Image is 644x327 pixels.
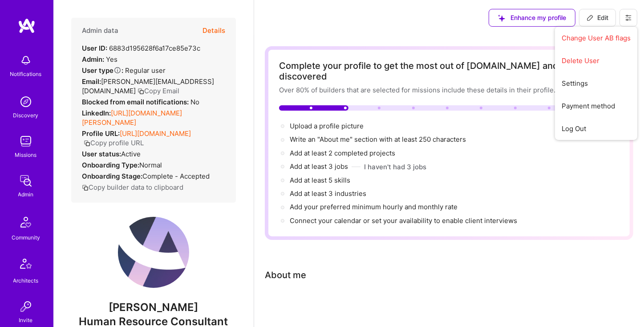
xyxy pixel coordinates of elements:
[364,162,426,171] button: I haven't had 3 jobs
[203,18,225,44] button: Details
[10,69,42,79] div: Notifications
[579,9,616,27] button: Edit
[555,117,637,140] button: Log Out
[82,44,107,52] strong: User ID:
[18,190,34,199] div: Admin
[498,15,505,22] i: icon SuggestedTeams
[279,60,619,82] div: Complete your profile to get the most out of [DOMAIN_NAME] and get discovered
[12,233,40,242] div: Community
[113,66,122,74] i: Help
[82,129,120,138] strong: Profile URL:
[13,111,39,120] div: Discovery
[290,216,517,225] span: Connect your calendar or set your availability to enable client interviews
[489,9,575,27] button: Enhance my profile
[82,109,182,127] a: [URL][DOMAIN_NAME][PERSON_NAME]
[19,315,33,325] div: Invite
[71,301,236,314] span: [PERSON_NAME]
[290,189,366,198] span: Add at least 3 industries
[17,172,35,190] img: admin teamwork
[138,86,179,96] button: Copy Email
[82,161,139,169] strong: Onboarding Type:
[15,255,36,276] img: Architects
[82,66,123,75] strong: User type :
[279,85,619,95] div: Over 80% of builders that are selected for missions include these details in their profile.
[15,150,37,160] div: Missions
[13,276,39,285] div: Architects
[265,268,306,282] div: Tell us a little about yourself
[82,55,117,64] div: Yes
[82,55,104,64] strong: Admin:
[82,66,166,75] div: Regular user
[290,203,458,211] span: Add your preferred minimum hourly and monthly rate
[84,138,144,148] button: Copy profile URL
[82,109,111,117] strong: LinkedIn:
[82,183,183,192] button: Copy builder data to clipboard
[82,77,214,95] span: [PERSON_NAME][EMAIL_ADDRESS][DOMAIN_NAME]
[82,172,142,180] strong: Onboarding Stage:
[121,150,141,158] span: Active
[142,172,210,180] span: Complete - Accepted
[82,27,118,35] h4: Admin data
[82,150,121,158] strong: User status:
[118,217,189,288] img: User Avatar
[17,132,35,150] img: teamwork
[84,140,90,147] i: icon Copy
[82,44,200,53] div: 6883d195628f6a17ce85e73c
[82,77,101,86] strong: Email:
[17,52,35,69] img: bell
[555,27,637,49] button: Change User AB flags
[82,97,199,107] div: No
[15,211,36,233] img: Community
[17,298,35,315] img: Invite
[82,98,190,106] strong: Blocked from email notifications:
[138,88,144,95] i: icon Copy
[290,122,364,130] span: Upload a profile picture
[120,129,191,138] a: [URL][DOMAIN_NAME]
[587,13,608,22] span: Edit
[82,184,89,191] i: icon Copy
[498,13,566,22] span: Enhance my profile
[290,135,468,144] span: Write an "About me" section with at least 250 characters
[290,176,350,184] span: Add at least 5 skills
[290,162,348,171] span: Add at least 3 jobs
[290,149,395,157] span: Add at least 2 completed projects
[555,49,637,72] button: Delete User
[555,72,637,95] button: Settings
[139,161,162,169] span: normal
[265,268,306,282] div: About me
[579,9,616,27] div: null
[18,18,36,34] img: logo
[17,93,35,111] img: discovery
[555,95,637,117] button: Payment method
